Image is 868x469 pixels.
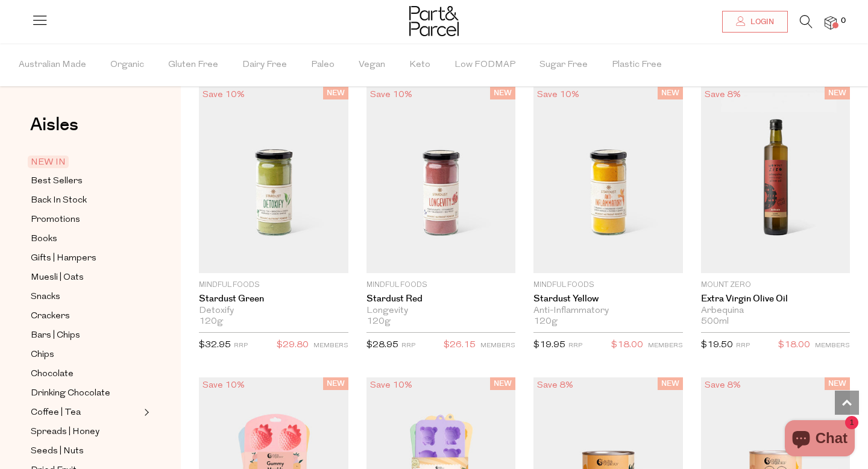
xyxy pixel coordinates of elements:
span: $32.95 [199,341,231,350]
small: RRP [401,342,415,349]
a: Books [31,231,140,247]
span: Sugar Free [539,44,588,86]
div: Save 10% [199,87,248,103]
span: 120g [366,316,391,327]
p: Mindful Foods [533,280,683,291]
inbox-online-store-chat: Shopify online store chat [781,420,858,459]
span: NEW [658,377,683,390]
span: Low FODMAP [454,44,515,86]
span: Australian Made [19,44,86,86]
span: 0 [838,16,849,27]
span: Snacks [31,290,60,304]
span: NEW [323,87,348,99]
span: Coffee | Tea [31,406,81,420]
span: 120g [533,316,558,327]
a: Extra Virgin Olive Oil [701,294,851,304]
a: Gifts | Hampers [31,251,140,266]
p: Mindful Foods [366,280,516,291]
div: Save 10% [366,377,416,394]
span: Paleo [311,44,335,86]
span: Organic [110,44,144,86]
span: NEW [825,87,850,99]
a: Muesli | Oats [31,270,140,285]
a: Stardust Green [199,294,348,304]
div: Save 10% [366,87,416,103]
a: Stardust Yellow [533,294,683,304]
img: Stardust Red [366,87,516,273]
img: Stardust Green [199,87,348,273]
div: Anti-Inflammatory [533,306,683,316]
span: Crackers [31,309,70,324]
a: Best Sellers [31,174,140,189]
a: Bars | Chips [31,328,140,343]
span: Login [747,17,774,27]
span: Books [31,232,57,247]
span: Vegan [359,44,385,86]
img: Part&Parcel [409,6,459,36]
span: NEW [490,377,515,390]
a: NEW IN [31,155,140,169]
span: $26.15 [444,338,476,353]
span: NEW [323,377,348,390]
span: Chocolate [31,367,74,382]
p: Mindful Foods [199,280,348,291]
div: Save 10% [199,377,248,394]
span: $29.80 [277,338,309,353]
a: Stardust Red [366,294,516,304]
span: 120g [199,316,223,327]
span: Gluten Free [168,44,218,86]
small: MEMBERS [313,342,348,349]
span: Seeds | Nuts [31,444,84,459]
span: NEW IN [28,156,69,168]
span: Back In Stock [31,194,87,208]
a: Coffee | Tea [31,405,140,420]
span: $28.95 [366,341,398,350]
a: Drinking Chocolate [31,386,140,401]
span: Best Sellers [31,174,83,189]
span: $19.95 [533,341,565,350]
a: Login [722,11,788,33]
small: MEMBERS [480,342,515,349]
span: Plastic Free [612,44,662,86]
a: Chocolate [31,367,140,382]
span: Gifts | Hampers [31,251,96,266]
span: Muesli | Oats [31,271,84,285]
a: Seeds | Nuts [31,444,140,459]
span: Chips [31,348,54,362]
div: Save 10% [533,87,583,103]
span: NEW [490,87,515,99]
img: Extra Virgin Olive Oil [701,87,851,273]
span: Spreads | Honey [31,425,99,439]
span: Dairy Free [242,44,287,86]
a: Aisles [30,116,78,146]
img: Stardust Yellow [533,87,683,273]
span: Drinking Chocolate [31,386,110,401]
div: Save 8% [533,377,577,394]
span: Bars | Chips [31,329,80,343]
span: $19.50 [701,341,733,350]
div: Save 8% [701,87,744,103]
a: Spreads | Honey [31,424,140,439]
a: Crackers [31,309,140,324]
p: Mount Zero [701,280,851,291]
span: NEW [658,87,683,99]
div: Arbequina [701,306,851,316]
a: Chips [31,347,140,362]
div: Longevity [366,306,516,316]
a: 0 [825,16,837,29]
span: NEW [825,377,850,390]
a: Back In Stock [31,193,140,208]
a: Promotions [31,212,140,227]
small: RRP [736,342,750,349]
small: MEMBERS [648,342,683,349]
span: $18.00 [611,338,643,353]
a: Snacks [31,289,140,304]
small: RRP [234,342,248,349]
small: MEMBERS [815,342,850,349]
span: $18.00 [778,338,810,353]
span: Keto [409,44,430,86]
small: RRP [568,342,582,349]
span: 500ml [701,316,729,327]
div: Detoxify [199,306,348,316]
div: Save 8% [701,377,744,394]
